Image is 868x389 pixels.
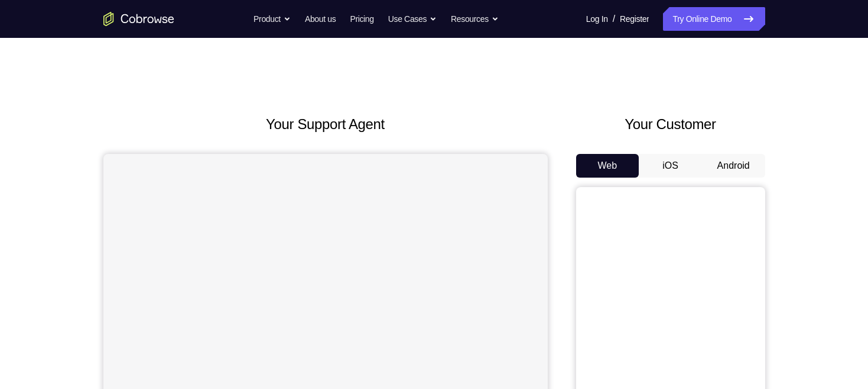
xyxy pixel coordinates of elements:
[103,114,548,135] h2: Your Support Agent
[702,154,765,178] button: Android
[103,12,174,26] a: Go to the home page
[639,154,702,178] button: iOS
[576,154,639,178] button: Web
[253,7,291,31] button: Product
[388,7,437,31] button: Use Cases
[576,114,765,135] h2: Your Customer
[350,7,373,31] a: Pricing
[586,7,608,31] a: Log In
[305,7,336,31] a: About us
[620,7,649,31] a: Register
[613,12,615,26] span: /
[451,7,499,31] button: Resources
[663,7,765,31] a: Try Online Demo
